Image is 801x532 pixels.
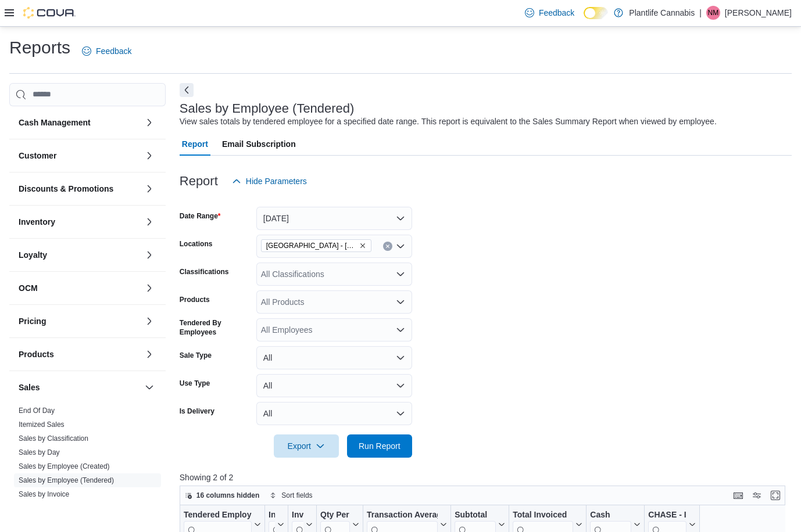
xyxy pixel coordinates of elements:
button: Keyboard shortcuts [731,488,745,502]
button: [DATE] [256,207,412,230]
button: Next [180,83,194,97]
h3: Inventory [19,216,55,228]
p: [PERSON_NAME] [725,6,792,20]
button: Loyalty [19,249,140,261]
h3: Cash Management [19,117,91,128]
button: Open list of options [396,269,405,279]
button: Sort fields [265,488,317,502]
h3: Customer [19,150,56,161]
a: Feedback [520,1,579,24]
button: Inventory [142,215,156,229]
div: Transaction Average [367,509,438,520]
button: Enter fullscreen [768,488,782,502]
h3: Sales by Employee (Tendered) [180,102,355,116]
div: View sales totals by tendered employee for a specified date range. This report is equivalent to t... [180,116,717,128]
label: Tendered By Employees [180,318,252,337]
span: End Of Day [19,406,55,415]
span: Feedback [539,7,574,19]
button: All [256,346,412,369]
img: Cova [23,7,76,19]
h3: Pricing [19,315,46,327]
button: Open list of options [396,325,405,335]
h3: Products [19,348,54,360]
a: Itemized Sales [19,420,65,429]
button: Inventory [19,216,140,228]
a: Sales by Employee (Tendered) [19,476,114,484]
button: All [256,374,412,397]
button: Export [274,434,339,458]
label: Sale Type [180,351,212,360]
div: Nicole Mowat [706,6,720,20]
button: Products [19,348,140,360]
h3: Sales [19,382,40,393]
p: Plantlife Cannabis [629,6,695,20]
label: Locations [180,239,213,249]
span: Sales by Day [19,448,60,457]
button: Customer [142,149,156,163]
button: Cash Management [19,117,140,128]
a: Feedback [77,39,136,63]
button: Run Report [347,434,412,458]
div: Qty Per Transaction [320,509,350,520]
label: Classifications [180,267,229,276]
h1: Reports [9,36,70,59]
span: Report [182,132,208,156]
div: Tendered Employee [184,509,252,520]
button: Pricing [19,315,140,327]
span: Sales by Invoice & Product [19,504,102,513]
span: Itemized Sales [19,420,65,429]
div: Invoices Sold [269,509,275,520]
button: Pricing [142,314,156,328]
button: Open list of options [396,297,405,307]
a: Sales by Day [19,448,60,456]
button: OCM [142,281,156,295]
button: All [256,402,412,425]
button: 16 columns hidden [180,488,264,502]
span: Hide Parameters [246,175,307,187]
span: Email Subscription [222,132,296,156]
div: CHASE - Integrated [648,509,686,520]
div: Subtotal [455,509,496,520]
span: NM [708,6,719,20]
a: Sales by Employee (Created) [19,462,110,470]
input: Dark Mode [584,7,608,19]
label: Use Type [180,379,210,388]
span: Sales by Employee (Tendered) [19,476,114,485]
h3: Loyalty [19,249,47,261]
h3: OCM [19,282,38,294]
h3: Discounts & Promotions [19,183,113,195]
button: Products [142,347,156,361]
button: Display options [750,488,764,502]
h3: Report [180,174,218,188]
span: Feedback [96,45,131,57]
button: Remove Grande Prairie - Westgate from selection in this group [359,242,366,249]
span: Run Report [359,440,400,452]
button: Discounts & Promotions [142,182,156,196]
span: Sort fields [281,491,312,500]
a: Sales by Invoice & Product [19,504,102,512]
span: Sales by Invoice [19,490,69,499]
button: Loyalty [142,248,156,262]
button: OCM [19,282,140,294]
div: Invoices Ref [292,509,303,520]
a: End Of Day [19,407,55,415]
div: Cash [590,509,631,520]
button: Discounts & Promotions [19,183,140,195]
label: Products [180,295,210,304]
a: Sales by Classification [19,434,88,443]
label: Is Delivery [180,407,214,416]
button: Cash Management [142,116,156,130]
span: Sales by Employee (Created) [19,462,110,471]
p: | [699,6,702,20]
span: 16 columns hidden [196,491,260,500]
button: Customer [19,150,140,161]
button: Hide Parameters [227,170,312,193]
button: Sales [19,382,140,393]
p: Showing 2 of 2 [180,472,792,483]
div: Total Invoiced [513,509,573,520]
button: Clear input [383,242,392,251]
label: Date Range [180,211,221,221]
span: [GEOGRAPHIC_DATA] - [GEOGRAPHIC_DATA] [266,240,357,251]
span: Export [281,434,332,458]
